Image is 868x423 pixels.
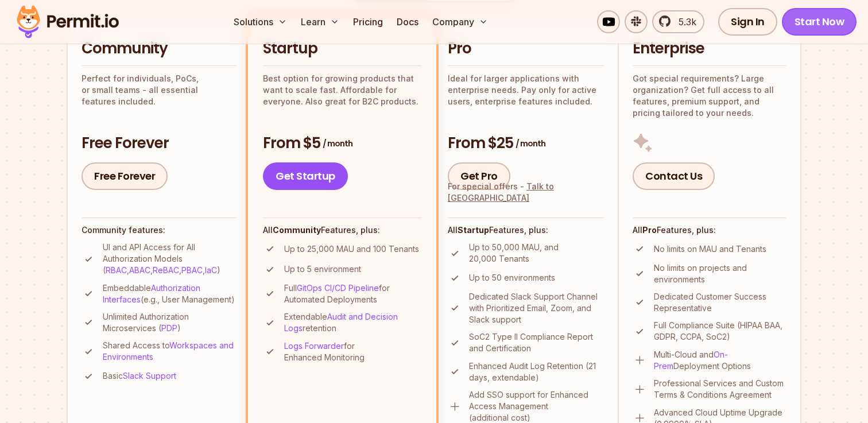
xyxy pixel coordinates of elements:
[284,311,421,334] p: Extendable retention
[284,341,344,351] a: Logs Forwarder
[229,10,292,33] button: Solutions
[263,38,421,59] h2: Startup
[263,133,421,154] h3: From $5
[633,162,715,190] a: Contact Us
[448,133,604,154] h3: From $25
[469,331,604,354] p: SoC2 Type II Compliance Report and Certification
[469,360,604,383] p: Enhanced Audit Log Retention (21 days, extendable)
[448,38,604,59] h2: Pro
[469,291,604,325] p: Dedicated Slack Support Channel with Prioritized Email, Zoom, and Slack support
[633,73,786,119] p: Got special requirements? Large organization? Get full access to all features, premium support, a...
[82,73,237,107] p: Perfect for individuals, PoCs, or small teams - all essential features included.
[392,10,423,33] a: Docs
[348,10,387,33] a: Pricing
[654,378,786,401] p: Professional Services and Custom Terms & Conditions Agreement
[654,320,786,343] p: Full Compliance Suite (HIPAA BAA, GDPR, CCPA, SoC2)
[205,265,217,275] a: IaC
[103,370,176,382] p: Basic
[654,291,786,314] p: Dedicated Customer Success Representative
[654,349,786,372] p: Multi-Cloud and Deployment Options
[448,181,604,204] div: For special offers -
[123,371,176,381] a: Slack Support
[718,8,777,36] a: Sign In
[633,38,786,59] h2: Enterprise
[103,311,237,334] p: Unlimited Authorization Microservices ( )
[103,283,200,304] a: Authorization Interfaces
[284,243,419,255] p: Up to 25,000 MAU and 100 Tenants
[284,282,421,305] p: Full for Automated Deployments
[129,265,150,275] a: ABAC
[448,224,604,236] h4: All Features, plus:
[633,224,786,236] h4: All Features, plus:
[284,263,361,275] p: Up to 5 environment
[106,265,127,275] a: RBAC
[428,10,493,33] button: Company
[654,243,766,255] p: No limits on MAU and Tenants
[654,350,728,371] a: On-Prem
[469,242,604,265] p: Up to 50,000 MAU, and 20,000 Tenants
[263,224,421,236] h4: All Features, plus:
[642,225,657,235] strong: Pro
[448,73,604,107] p: Ideal for larger applications with enterprise needs. Pay only for active users, enterprise featur...
[296,10,344,33] button: Learn
[161,323,177,333] a: PDP
[458,225,489,235] strong: Startup
[297,283,379,293] a: GitOps CI/CD Pipeline
[263,73,421,107] p: Best option for growing products that want to scale fast. Affordable for everyone. Also great for...
[516,138,545,149] span: / month
[82,38,237,59] h2: Community
[448,162,510,190] a: Get Pro
[82,224,237,236] h4: Community features:
[284,340,421,363] p: for Enhanced Monitoring
[103,282,237,305] p: Embeddable (e.g., User Management)
[469,272,555,284] p: Up to 50 environments
[782,8,857,36] a: Start Now
[263,162,348,190] a: Get Startup
[672,15,696,29] span: 5.3k
[153,265,179,275] a: ReBAC
[103,340,237,363] p: Shared Access to
[284,312,398,333] a: Audit and Decision Logs
[323,138,352,149] span: / month
[181,265,203,275] a: PBAC
[82,133,237,154] h3: Free Forever
[654,262,786,285] p: No limits on projects and environments
[82,162,168,190] a: Free Forever
[11,2,124,41] img: Permit logo
[652,10,704,33] a: 5.3k
[103,242,237,276] p: UI and API Access for All Authorization Models ( , , , , )
[273,225,321,235] strong: Community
